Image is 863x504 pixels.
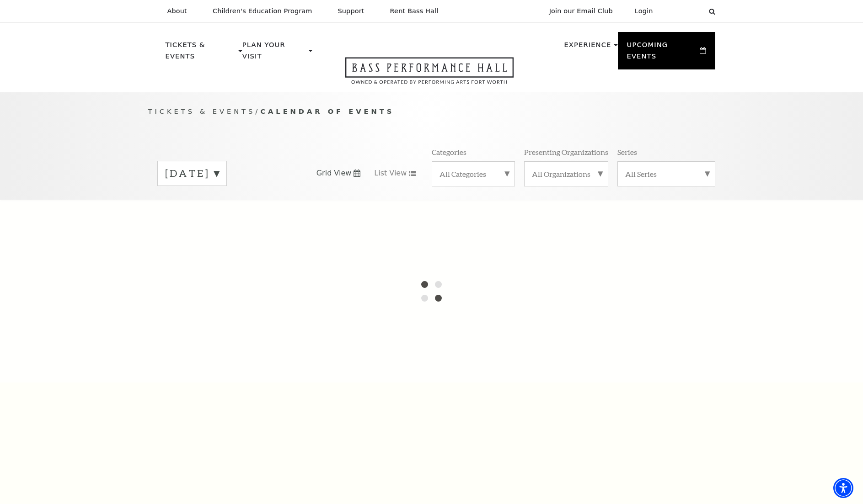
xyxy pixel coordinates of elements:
label: All Categories [440,169,507,179]
label: All Organizations [532,169,600,179]
p: Series [617,147,637,157]
label: All Series [625,169,708,179]
p: Tickets & Events [166,39,236,67]
p: Upcoming Events [627,39,698,67]
p: Plan Your Visit [242,39,306,67]
p: Rent Bass Hall [390,7,439,15]
p: / [148,106,715,117]
p: Support [338,7,364,15]
p: Children's Education Program [213,7,312,15]
span: List View [374,168,407,178]
p: About [167,7,187,15]
label: [DATE] [165,166,219,180]
p: Categories [432,147,466,157]
select: Select: [668,7,700,16]
span: Tickets & Events [148,107,256,115]
p: Presenting Organizations [524,147,608,157]
span: Calendar of Events [260,107,394,115]
p: Experience [564,39,611,56]
div: Accessibility Menu [833,478,853,498]
span: Grid View [316,168,352,178]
